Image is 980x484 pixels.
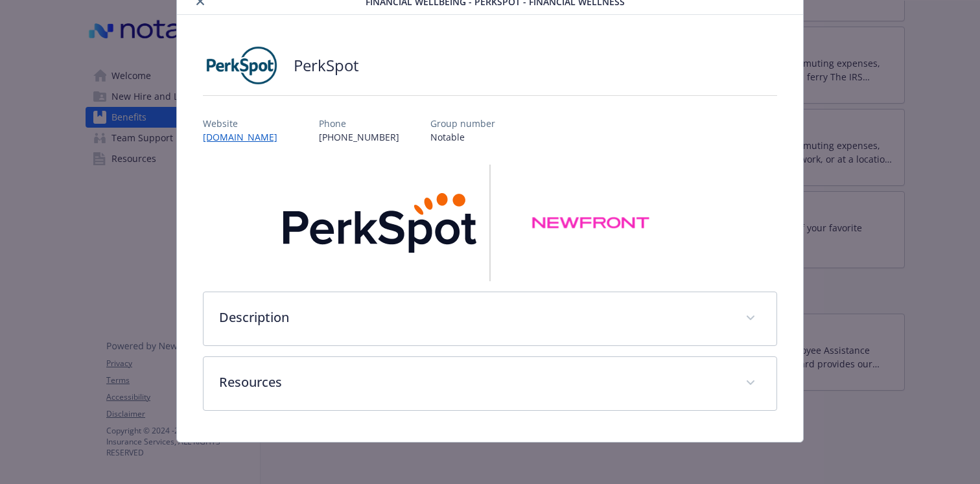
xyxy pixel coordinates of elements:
[430,117,495,130] p: Group number
[319,130,399,144] p: [PHONE_NUMBER]
[319,117,399,130] p: Phone
[294,54,359,76] h2: PerkSpot
[203,131,288,143] a: [DOMAIN_NAME]
[203,117,288,130] p: Website
[430,130,495,144] p: Notable
[219,373,730,392] p: Resources
[219,308,730,327] p: Description
[283,165,697,281] img: banner
[203,46,281,85] img: PerkSpot
[204,357,776,410] div: Resources
[204,292,776,345] div: Description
